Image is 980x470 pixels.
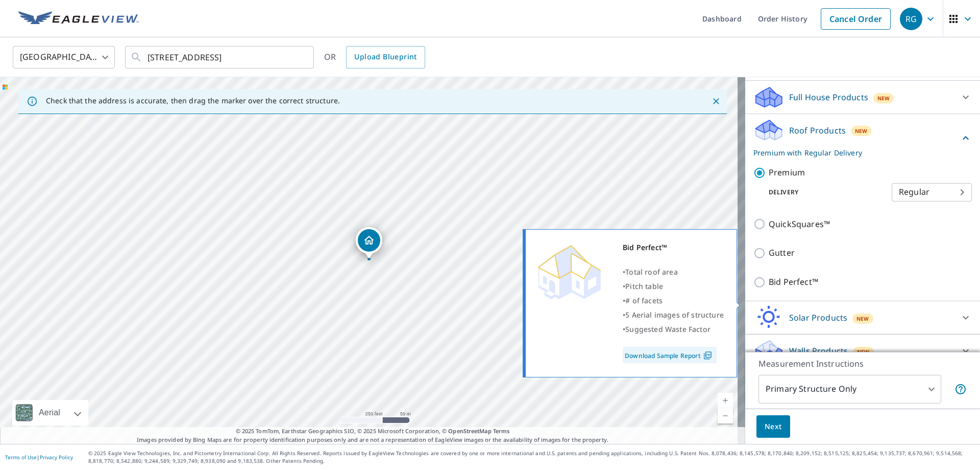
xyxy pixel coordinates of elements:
div: Regular [892,178,972,207]
div: Dropped pin, building 1, Residential property, 3000 Cedar Ln Fairfax, VA 22031 [356,227,382,259]
p: Roof Products [789,124,846,137]
button: Next [756,415,790,438]
div: Primary Structure Only [758,375,941,404]
div: • [623,308,724,322]
span: New [856,315,869,323]
p: Solar Products [789,311,847,324]
span: # of facets [625,296,663,305]
div: Bid Perfect™ [623,240,724,255]
span: Total roof area [625,267,678,277]
img: Premium [533,240,605,302]
button: Close [709,95,723,108]
a: Terms [493,427,510,435]
a: OpenStreetMap [448,427,491,435]
div: OR [324,46,425,69]
span: Suggested Waste Factor [625,324,710,334]
span: Your report will include only the primary structure on the property. For example, a detached gara... [954,383,967,395]
p: Premium [769,166,805,179]
span: New [855,127,868,135]
p: Full House Products [789,91,868,103]
p: Premium with Regular Delivery [753,147,960,158]
a: Cancel Order [821,8,891,30]
p: Walls Products [789,345,848,357]
span: New [877,94,890,102]
a: Upload Blueprint [346,46,425,69]
a: Current Level 17, Zoom In [718,393,733,408]
a: Current Level 17, Zoom Out [718,408,733,423]
div: Full House ProductsNew [753,85,972,109]
div: • [623,322,724,337]
span: Next [765,420,782,433]
p: © 2025 Eagle View Technologies, Inc. and Pictometry International Corp. All Rights Reserved. Repo... [88,450,975,465]
input: Search by address or latitude-longitude [148,43,293,72]
div: Solar ProductsNew [753,305,972,330]
p: Delivery [753,188,892,197]
img: Pdf Icon [701,351,715,360]
div: Aerial [12,400,88,426]
span: © 2025 TomTom, Earthstar Geographics SIO, © 2025 Microsoft Corporation, © [236,427,510,436]
p: Bid Perfect™ [769,276,818,288]
p: | [5,454,73,460]
a: Terms of Use [5,454,37,461]
div: • [623,294,724,308]
p: Measurement Instructions [758,357,967,370]
p: QuickSquares™ [769,218,830,231]
div: Walls ProductsNew [753,339,972,363]
div: • [623,279,724,294]
div: RG [900,8,922,30]
span: Upload Blueprint [354,51,416,63]
p: Check that the address is accurate, then drag the marker over the correct structure. [46,96,340,105]
span: Pitch table [625,281,663,291]
div: Roof ProductsNewPremium with Regular Delivery [753,118,972,158]
a: Privacy Policy [40,454,73,461]
div: Aerial [36,400,63,426]
div: • [623,265,724,279]
span: New [857,348,870,356]
div: [GEOGRAPHIC_DATA] [13,43,115,72]
a: Download Sample Report [623,347,717,363]
img: EV Logo [18,11,139,27]
span: 5 Aerial images of structure [625,310,724,320]
p: Gutter [769,247,795,259]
